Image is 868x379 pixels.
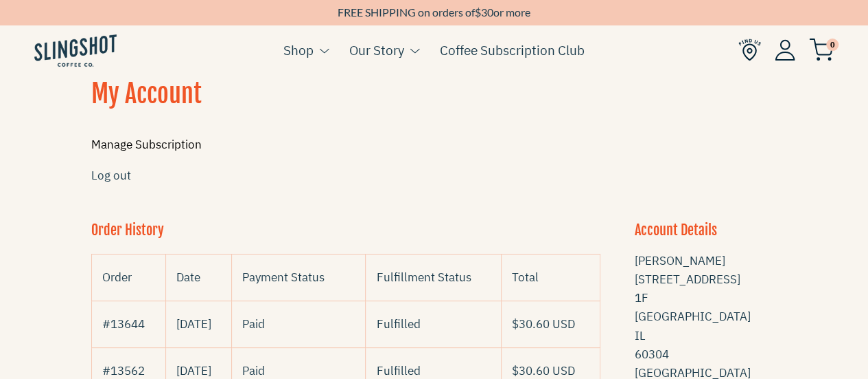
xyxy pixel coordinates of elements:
span: 30 [481,6,493,19]
span: 0 [826,39,838,51]
a: Manage Subscription [91,137,202,152]
th: Total [502,254,600,301]
a: Fulfilled [376,363,420,378]
a: $30.60 USD [512,363,575,378]
a: Log out [91,168,131,183]
h4: Account Details [635,221,777,240]
th: Fulfillment Status [366,254,502,301]
a: #13644 [102,316,145,332]
h4: Order History [91,221,164,240]
img: Find Us [738,39,761,61]
a: Paid [242,363,265,378]
a: [DATE] [176,363,211,378]
span: $ [475,6,481,19]
a: Fulfilled [376,316,420,332]
a: 0 [809,42,834,58]
a: [DATE] [176,316,211,332]
h1: My Account [91,77,202,111]
a: Paid [242,316,265,332]
a: Our Story [349,40,404,61]
th: Date [166,254,232,301]
a: #13562 [102,363,145,378]
th: Payment Status [232,254,366,301]
a: Coffee Subscription Club [440,40,585,61]
th: Order [91,254,166,301]
a: $30.60 USD [512,316,575,332]
a: Shop [283,40,314,61]
img: cart [809,39,834,61]
img: Account [775,39,795,61]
